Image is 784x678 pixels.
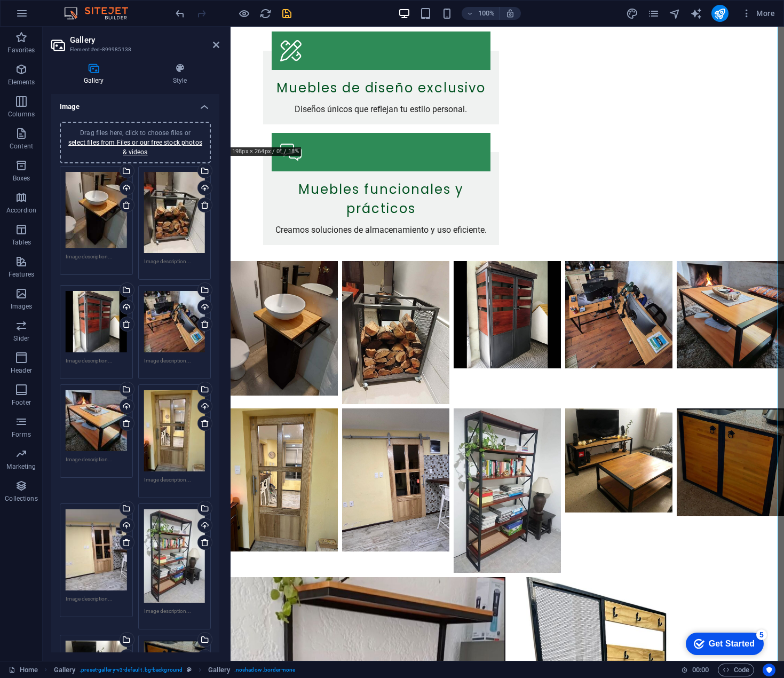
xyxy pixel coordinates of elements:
[714,7,726,20] i: Publish
[173,7,186,20] button: undo
[66,172,127,248] div: 1-NPoEw2kn3jkNOoXf1VMAjg.jpg
[51,94,219,113] h4: Image
[13,174,30,183] p: Boxes
[68,129,202,156] span: Drag files here, click to choose files or
[669,7,682,20] button: navigator
[66,291,127,352] div: 3-qwPNAtN2ijPpIJFIl4S9jw.jpg
[626,7,639,20] button: design
[12,238,31,247] p: Tables
[741,8,775,19] span: More
[723,664,749,676] span: Code
[5,494,37,503] p: Collections
[140,63,219,85] h4: Style
[259,7,272,20] button: reload
[7,46,35,54] p: Favorites
[11,366,32,375] p: Header
[711,5,728,22] button: publish
[700,666,701,674] span: :
[478,7,495,20] h6: 100%
[6,206,36,215] p: Accordion
[12,430,31,439] p: Forms
[54,664,295,676] nav: breadcrumb
[8,110,35,119] p: Columns
[208,664,230,676] span: Click to select. Double-click to edit
[718,664,754,676] button: Code
[11,302,33,311] p: Images
[80,664,183,676] span: . preset-gallery-v3-default .bg-background
[681,664,709,676] h6: Session time
[144,390,205,471] div: ImagendeWhatsApp2025-09-02alas18.47.36_5590f5b2-3I4j6kWMBw1gVM2R69naxw.jpg
[61,7,141,20] img: Editor Logo
[690,7,702,20] i: AI Writer
[31,12,77,21] div: Get Started
[54,664,76,676] span: Click to select. Double-click to edit
[144,291,205,352] div: 4-v-sWCvMjvsVwOhBcOOm_Aw.jpg
[763,664,775,676] button: Usercentrics
[79,2,90,13] div: 5
[6,462,36,471] p: Marketing
[234,664,295,676] span: . noshadow .border-none
[9,5,86,28] div: Get Started 5 items remaining, 0% complete
[10,142,33,151] p: Content
[281,7,293,20] i: Save (Ctrl+S)
[626,7,638,20] i: Design (Ctrl+Alt+Y)
[647,7,660,20] button: pages
[12,398,31,407] p: Footer
[647,7,660,20] i: Pages (Ctrl+Alt+S)
[187,667,192,673] i: This element is a customizable preset
[505,9,515,18] i: On resize automatically adjust zoom level to fit chosen device.
[669,7,681,20] i: Navigator
[462,7,500,20] button: 100%
[8,78,35,86] p: Elements
[68,139,202,156] a: select files from Files or our free stock photos & videos
[737,5,779,22] button: More
[144,509,205,603] div: ImagendeWhatsApp2025-09-02alas18.49.08_a24bc5a5-dos38iILtGc700J8XU2wOA.jpg
[174,7,186,20] i: Undo: Change aspect ratio (Ctrl+Z)
[9,664,38,676] a: Click to cancel selection. Double-click to open Pages
[144,172,205,253] div: 2-vV4f7a4TXuDipZjWF2ppGg.jpg
[13,334,30,343] p: Slider
[9,270,34,279] p: Features
[259,7,272,20] i: Reload page
[70,45,198,54] h3: Element #ed-899985138
[66,390,127,452] div: 5-97Jv_X4v0cR_oweuqUFaig.jpg
[690,7,703,20] button: text_generator
[692,664,709,676] span: 00 00
[51,63,140,85] h4: Gallery
[70,35,219,45] h2: Gallery
[280,7,293,20] button: save
[66,509,127,590] div: ImagendeWhatsApp2025-09-02alas18.47.36_efcf0cc7-0XjmUkJhIZ8x-SNHpQtMgw.jpg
